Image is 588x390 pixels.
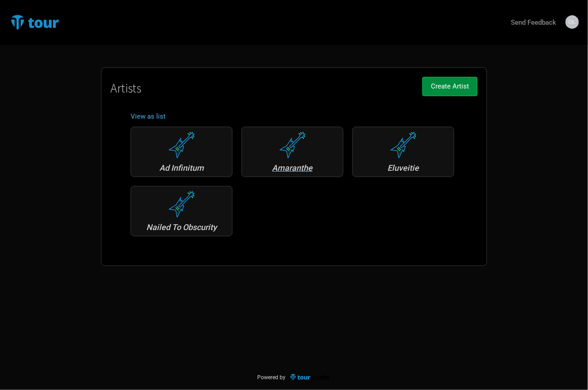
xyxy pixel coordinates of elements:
img: tourtracks_icons_FA_03_icons_metal.svg [390,132,417,159]
div: Eluveitie [390,132,417,159]
a: Eluveitie [348,122,459,182]
span: Powered by [258,375,286,381]
strong: Send Feedback [511,18,557,27]
a: Nailed To Obscurity [126,182,237,241]
div: Eluveitie [357,164,449,172]
div: Ad Infinitum [136,164,228,172]
div: Amaranthe [246,164,338,172]
a: Amaranthe [237,122,348,182]
h1: Artists [110,81,478,95]
div: Nailed To Obscurity [136,223,228,231]
span: Create Artist [431,82,469,90]
img: tourtracks_icons_FA_03_icons_metal.svg [168,191,195,218]
img: tourtracks_icons_FA_03_icons_metal.svg [168,132,195,159]
img: TourTracks [290,373,331,381]
img: Jan-Ole [566,15,579,29]
div: Amaranthe [279,132,306,159]
a: View as list [131,112,166,120]
div: Ad Infinitum [168,132,195,159]
img: TourTracks [9,13,106,31]
img: tourtracks_icons_FA_03_icons_metal.svg [279,132,306,159]
button: Create Artist [422,77,478,96]
div: Nailed To Obscurity [168,191,195,218]
a: Ad Infinitum [126,122,237,182]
